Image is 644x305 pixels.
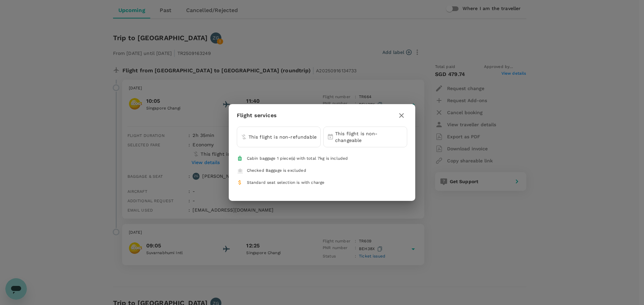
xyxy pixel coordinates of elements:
p: This flight is non-refundable [249,134,317,140]
p: This flight is non-changeable [335,130,404,144]
div: Cabin baggage 1 piece(s) with total 7kg is included [247,155,348,162]
p: Flight services [237,111,277,120]
div: Standard seat selection is with charge [247,179,325,186]
div: Checked Baggage is excluded [247,167,306,174]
